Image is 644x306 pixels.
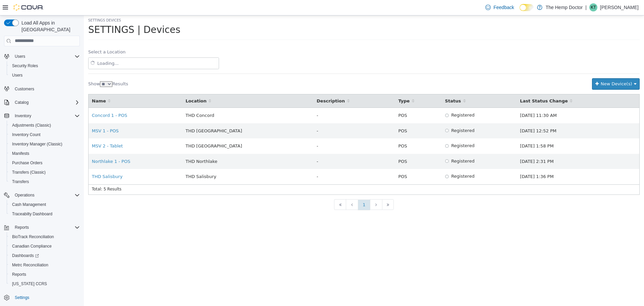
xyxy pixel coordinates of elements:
button: New Device(s) [508,63,556,75]
span: Security Roles [12,63,38,69]
button: Metrc Reconciliation [7,260,83,270]
span: POS [314,97,323,102]
span: [DATE] 2:31 PM [436,143,470,148]
a: MSV 2 - Tablet [8,128,39,133]
button: Settings [1,293,83,302]
a: Dashboards [9,252,42,260]
p: The Hemp Doctor [546,3,583,11]
span: Washington CCRS [9,280,80,288]
span: Show Results [4,66,44,71]
a: MSV 1 - POS [8,113,35,118]
a: Manifests [9,149,32,158]
span: Inventory Count [9,131,80,139]
button: Reports [1,223,83,232]
button: Transfers [7,177,83,186]
span: Reports [12,272,26,277]
h1: SETTINGS | Devices [4,9,97,20]
button: Traceabilty Dashboard [7,209,83,219]
a: Feedback [483,1,517,14]
th: Name [5,79,99,92]
a: Traceabilty Dashboard [9,210,55,218]
span: Security Roles [9,62,80,70]
span: POS [314,128,323,133]
li: 1 [274,184,286,195]
span: Manifests [12,151,29,156]
span: POS [314,143,323,148]
a: BioTrack Reconciliation [9,233,57,241]
button: Customers [1,84,83,94]
button: Inventory Count [7,130,83,139]
button: Operations [1,190,83,200]
span: Load All Apps in [GEOGRAPHIC_DATA] [19,19,80,33]
span: - [233,113,234,118]
span: Total: 5 Results [8,171,38,176]
button: Operations [12,191,37,199]
span: Transfers [12,179,29,184]
a: Adjustments (Classic) [9,121,54,129]
a: Customers [12,85,37,93]
img: Cova [13,4,44,11]
span: POS [314,159,323,164]
span: Users [12,52,80,60]
span: THD [GEOGRAPHIC_DATA] [102,128,158,133]
span: Settings [12,293,80,302]
a: Inventory Manager (Classic) [9,140,65,148]
span: Metrc Reconciliation [12,262,48,268]
span: Users [15,54,25,59]
span: Loading... [11,45,35,50]
span: [DATE] 12:52 PM [436,113,473,118]
span: Transfers [9,178,80,186]
span: - [233,143,234,148]
span: Users [9,71,80,79]
button: Users [12,52,28,60]
a: Cash Management [9,201,49,209]
button: Reports [12,223,32,231]
span: POS [314,113,323,118]
span: - [233,128,234,133]
button: Catalog [12,98,31,106]
span: BioTrack Reconciliation [9,233,80,241]
span: New Device(s) [517,66,548,71]
span: Traceabilty Dashboard [12,211,52,217]
span: [US_STATE] CCRS [12,281,47,287]
button: BioTrack Reconciliation [7,232,83,242]
label: Select a Location [4,33,42,40]
a: Users [9,71,25,79]
a: Metrc Reconciliation [9,261,51,269]
th: Status [358,79,433,92]
button: Transfers (Classic) [7,168,83,177]
span: Customers [12,85,80,93]
a: SETTINGS Devices [4,3,37,7]
span: [DATE] 1:58 PM [436,128,470,133]
span: Inventory [15,113,31,119]
span: Catalog [15,100,29,105]
span: Registered [367,113,391,118]
span: Dashboards [9,252,80,260]
button: Cash Management [7,200,83,209]
button: Users [1,52,83,61]
button: Reports [7,270,83,279]
span: Canadian Compliance [9,242,80,250]
a: Canadian Compliance [9,242,54,250]
button: Security Roles [7,61,83,71]
span: THD [GEOGRAPHIC_DATA] [102,113,158,118]
p: | [585,3,587,11]
span: Cash Management [9,201,80,209]
button: Users [7,71,83,80]
span: Reports [12,223,80,231]
span: Registered [367,143,391,148]
button: Canadian Compliance [7,242,83,251]
span: Canadian Compliance [12,244,52,249]
span: [DATE] 1:36 PM [436,159,470,164]
input: Dark Mode [520,4,534,11]
button: Catalog [1,98,83,107]
span: THD Concord [102,97,130,102]
span: Adjustments (Classic) [9,121,80,129]
a: Purchase Orders [9,159,45,167]
button: Adjustments (Classic) [7,121,83,130]
span: THD Northlake [102,143,133,148]
th: Location [98,79,229,92]
a: Settings [12,294,32,302]
th: Description [229,79,311,92]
